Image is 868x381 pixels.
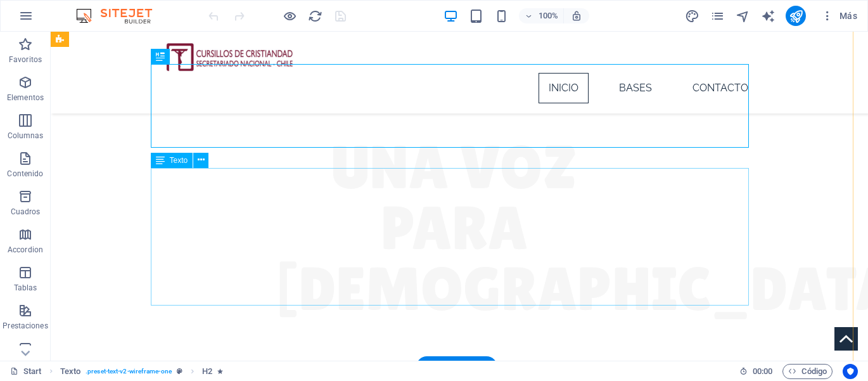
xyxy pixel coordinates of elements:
[308,9,322,23] i: Volver a cargar página
[73,8,168,23] img: Editor Logo
[8,245,43,255] p: Accordion
[571,10,582,22] i: Al redimensionar, ajustar el nivel de zoom automáticamente para ajustarse al dispositivo elegido.
[7,93,44,103] p: Elementos
[739,364,773,379] h6: Tiempo de la sesión
[710,8,725,23] button: pages
[789,9,803,23] i: Publicar
[760,8,775,23] button: text_generator
[60,364,80,379] span: Haz clic para seleccionar y doble clic para editar
[60,364,224,379] nav: breadcrumb
[538,8,558,23] h6: 100%
[307,8,322,23] button: reload
[86,364,172,379] span: . preset-text-v2-wireframe-one
[10,364,42,379] a: Haz clic para cancelar la selección y doble clic para abrir páginas
[9,55,42,65] p: Favoritos
[821,10,857,22] span: Más
[14,283,37,293] p: Tablas
[782,364,833,379] button: Código
[416,356,497,378] div: + Añadir sección
[7,169,43,179] p: Contenido
[282,8,297,23] button: Haz clic para salir del modo de previsualización y seguir editando
[736,9,750,23] i: Navegador
[753,364,772,379] span: 00 00
[710,9,725,23] i: Páginas (Ctrl+Alt+S)
[202,364,212,379] span: Haz clic para seleccionar y doble clic para editar
[816,6,862,26] button: Más
[3,321,48,331] p: Prestaciones
[8,131,44,141] p: Columnas
[761,9,775,23] i: AI Writer
[843,364,858,379] button: Usercentrics
[735,8,750,23] button: navigator
[762,366,763,376] span: :
[177,368,182,375] i: Este elemento es un preajuste personalizable
[684,8,699,23] button: design
[685,9,699,23] i: Diseño (Ctrl+Alt+Y)
[786,6,806,26] button: publish
[217,368,223,375] i: El elemento contiene una animación
[170,157,188,164] span: Texto
[11,207,41,217] p: Cuadros
[519,8,564,23] button: 100%
[788,364,827,379] span: Código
